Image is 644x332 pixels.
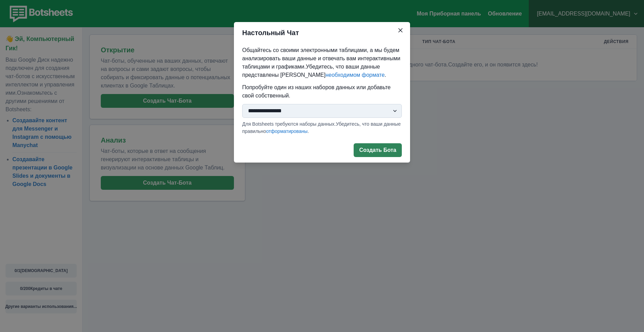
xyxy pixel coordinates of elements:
[395,25,406,36] button: Закрыть
[354,143,402,157] button: Создать Бота
[359,147,396,153] ya-tr-span: Создать Бота
[242,29,299,37] ya-tr-span: Настольный Чат
[242,84,390,98] ya-tr-span: Попробуйте один из наших наборов данных или добавьте свой собственный.
[385,72,386,78] ya-tr-span: .
[242,64,380,78] ya-tr-span: Убедитесь, что ваши данные представлены [PERSON_NAME]
[242,47,400,70] ya-tr-span: Общайтесь со своими электронными таблицами, а мы будем анализировать ваши данные и отвечать вам и...
[266,128,308,134] a: отформатированы
[325,72,385,78] a: необходимом формате
[242,121,336,127] ya-tr-span: Для Botsheets требуются наборы данных.
[308,128,309,134] ya-tr-span: .
[242,121,401,134] ya-tr-span: Убедитесь, что ваши данные правильно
